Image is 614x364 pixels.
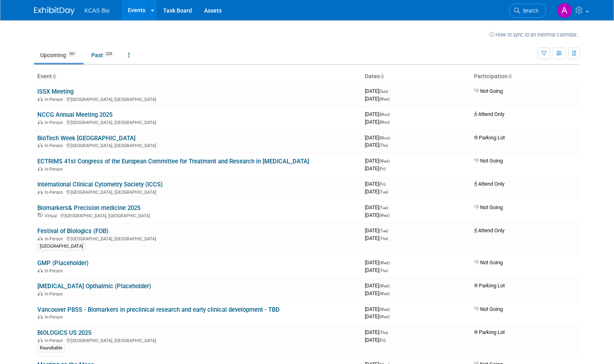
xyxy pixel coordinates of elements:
span: [DATE] [365,235,388,241]
span: (Thu) [379,143,388,148]
span: Not Going [474,158,503,164]
th: Participation [471,70,580,84]
span: (Tue) [379,229,388,233]
span: (Thu) [379,236,388,241]
a: NCCG Annual Meeting 2025 [37,111,112,118]
img: Virtual Event [38,213,43,217]
img: In-Person Event [38,338,43,342]
span: In-Person [45,143,65,148]
span: [DATE] [365,329,390,335]
span: [DATE] [365,96,390,102]
img: In-Person Event [38,120,43,124]
span: (Wed) [379,97,390,101]
div: [GEOGRAPHIC_DATA], [GEOGRAPHIC_DATA] [37,96,358,102]
span: Not Going [474,204,503,210]
span: (Tue) [379,206,388,210]
span: [DATE] [365,88,390,94]
span: - [391,306,392,312]
span: [DATE] [365,337,386,343]
span: [DATE] [365,306,392,312]
span: - [391,283,392,289]
span: [DATE] [365,188,388,195]
span: In-Person [45,190,65,195]
a: BIOLOGICS US 2025 [37,329,91,336]
span: - [391,111,392,117]
img: In-Person Event [38,291,43,295]
a: GMP (Placeholder) [37,259,88,267]
span: [DATE] [365,212,390,218]
a: ISSX Meeting [37,88,73,95]
a: Past225 [85,47,121,63]
span: [DATE] [365,204,390,210]
span: - [391,259,392,266]
span: Not Going [474,88,503,94]
span: - [389,88,390,94]
span: Parking Lot [474,283,505,289]
div: [GEOGRAPHIC_DATA], [GEOGRAPHIC_DATA] [37,142,358,148]
span: (Mon) [379,112,390,117]
span: In-Person [45,338,65,343]
span: [DATE] [365,111,392,117]
a: Sort by Event Name [52,73,56,79]
div: Roundtable [37,345,65,352]
span: (Wed) [379,284,390,288]
span: [DATE] [365,142,388,148]
span: (Wed) [379,213,390,218]
img: In-Person Event [38,143,43,147]
span: Not Going [474,306,503,312]
span: KCAS Bio [84,7,110,14]
span: 225 [103,51,114,57]
img: In-Person Event [38,167,43,171]
span: - [389,329,390,335]
span: Attend Only [474,181,504,187]
a: ECTRIMS 41st Congress of the European Committee for Treatment and Research in [MEDICAL_DATA] [37,158,309,165]
div: [GEOGRAPHIC_DATA], [GEOGRAPHIC_DATA] [37,119,358,125]
span: (Mon) [379,136,390,140]
img: In-Person Event [38,190,43,194]
span: [DATE] [365,227,390,233]
img: Adriane Csikos [557,3,572,18]
span: [DATE] [365,158,392,164]
span: [DATE] [365,283,392,289]
span: In-Person [45,291,65,297]
span: - [391,135,392,141]
th: Event [34,70,362,84]
span: Virtual [45,213,59,218]
a: [MEDICAL_DATA] Opthalmic (Placeholder) [37,283,151,290]
div: [GEOGRAPHIC_DATA] [37,243,86,250]
img: In-Person Event [38,268,43,272]
th: Dates [362,70,471,84]
span: [DATE] [365,165,386,171]
span: (Wed) [379,315,390,319]
span: [DATE] [365,119,390,125]
span: (Tue) [379,190,388,194]
span: - [389,204,390,210]
span: In-Person [45,268,65,274]
img: In-Person Event [38,315,43,319]
span: (Thu) [379,268,388,273]
span: [DATE] [365,181,388,187]
span: Not Going [474,259,503,266]
a: Vancouver PBSS - Biomarkers in preclinical research and early clinical development - TBD [37,306,280,313]
span: [DATE] [365,267,388,273]
img: In-Person Event [38,97,43,101]
div: [GEOGRAPHIC_DATA], [GEOGRAPHIC_DATA] [37,212,358,218]
span: - [387,181,388,187]
a: Sort by Participation Type [508,73,512,79]
img: In-Person Event [38,236,43,240]
span: Search [520,8,539,14]
span: (Fri) [379,338,386,343]
div: [GEOGRAPHIC_DATA], [GEOGRAPHIC_DATA] [37,235,358,242]
div: [GEOGRAPHIC_DATA], [GEOGRAPHIC_DATA] [37,188,358,195]
a: Search [509,4,546,18]
span: Parking Lot [474,329,505,335]
span: In-Person [45,315,65,320]
span: (Sun) [379,89,388,94]
span: Parking Lot [474,135,505,141]
span: In-Person [45,167,65,172]
span: (Mon) [379,120,390,124]
a: Biomarkers& Precision medicine 2025 [37,204,140,212]
a: Festival of Biologics (FOB) [37,227,108,235]
a: Upcoming161 [34,47,84,63]
span: (Wed) [379,291,390,296]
